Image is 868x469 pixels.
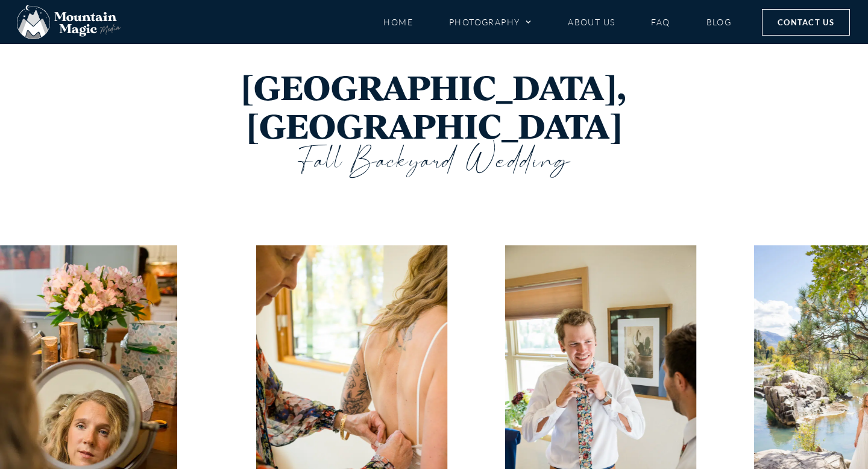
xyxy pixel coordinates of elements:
[762,9,850,36] a: Contact Us
[72,145,796,178] h3: Fall Backyard Wedding
[568,11,615,33] a: About Us
[706,11,732,33] a: Blog
[383,11,413,33] a: Home
[651,11,670,33] a: FAQ
[449,11,532,33] a: Photography
[17,5,121,40] img: Mountain Magic Media photography logo Crested Butte Photographer
[72,68,796,145] h1: [GEOGRAPHIC_DATA], [GEOGRAPHIC_DATA]
[383,11,732,33] nav: Menu
[778,16,834,29] span: Contact Us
